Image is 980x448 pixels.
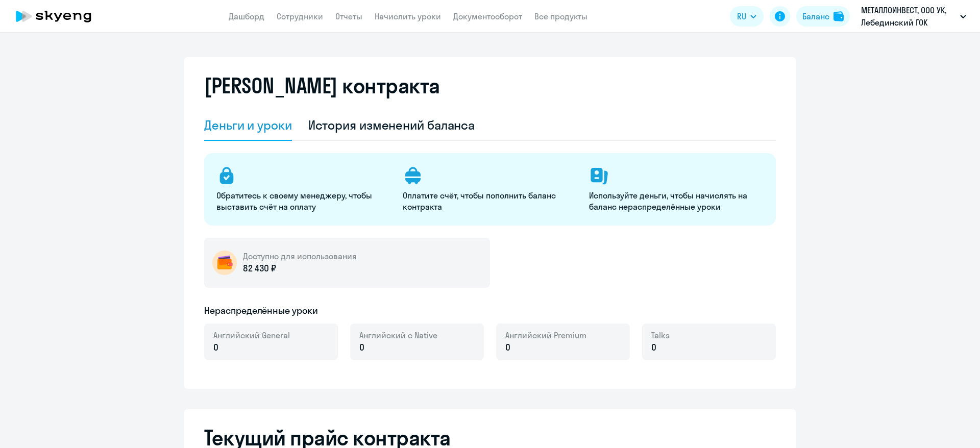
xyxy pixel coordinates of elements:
[204,304,318,317] h5: Нераспределённые уроки
[229,11,264,21] a: Дашборд
[505,341,510,354] span: 0
[534,11,587,21] a: Все продукты
[359,330,437,341] span: Английский с Native
[802,10,829,22] div: Баланс
[651,341,656,354] span: 0
[213,341,218,354] span: 0
[453,11,522,21] a: Документооборот
[737,10,746,22] span: RU
[243,251,357,262] h5: Доступно для использования
[856,4,971,29] button: МЕТАЛЛОИНВЕСТ, ООО УК, Лебединский ГОК тендер 2024
[796,6,850,27] button: Балансbalance
[359,341,364,354] span: 0
[204,73,440,98] h2: [PERSON_NAME] контракта
[375,11,441,21] a: Начислить уроки
[243,262,280,275] p: 82 430 ₽
[212,251,237,275] img: wallet-circle.png
[834,11,844,21] img: balance
[204,117,292,133] div: Деньги и уроки
[403,190,577,212] p: Оплатите счёт, чтобы пополнить баланс контракта
[216,190,390,212] p: Обратитесь к своему менеджеру, чтобы выставить счёт на оплату
[861,4,956,29] p: МЕТАЛЛОИНВЕСТ, ООО УК, Лебединский ГОК тендер 2024
[213,330,290,341] span: Английский General
[589,190,763,212] p: Используйте деньги, чтобы начислять на баланс нераспределённые уроки
[505,330,586,341] span: Английский Premium
[730,6,764,27] button: RU
[308,117,475,133] div: История изменений баланса
[277,11,323,21] a: Сотрудники
[651,330,670,341] span: Talks
[335,11,362,21] a: Отчеты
